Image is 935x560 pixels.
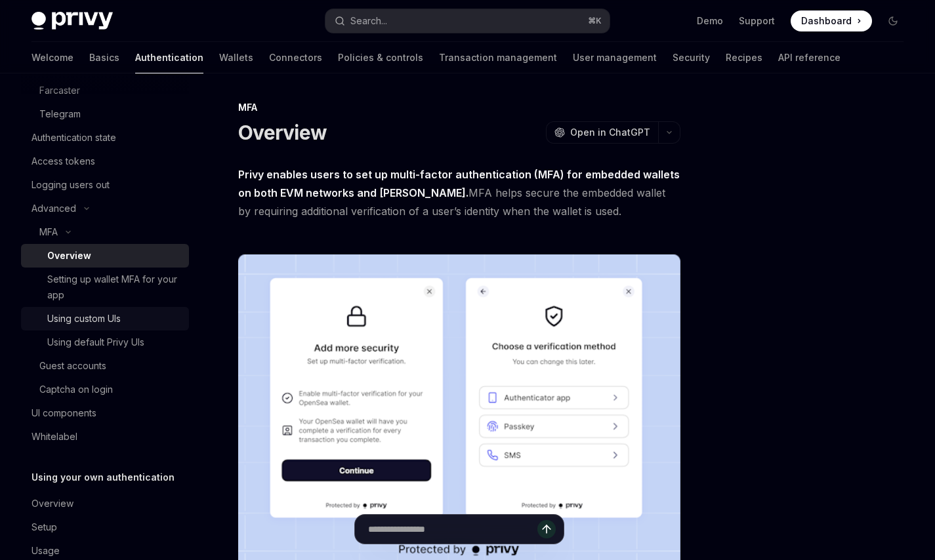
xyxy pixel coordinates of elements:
[21,307,189,330] a: Using custom UIs
[350,13,387,29] div: Search...
[439,42,557,73] a: Transaction management
[21,126,189,150] a: Authentication state
[21,492,189,515] a: Overview
[21,401,189,425] a: UI components
[39,358,106,374] div: Guest accounts
[31,153,95,169] div: Access tokens
[338,42,423,73] a: Policies & controls
[31,177,110,193] div: Logging users out
[791,10,872,31] a: Dashboard
[673,42,710,73] a: Security
[325,9,609,33] button: Search...⌘K
[31,496,73,511] div: Overview
[135,42,203,73] a: Authentication
[21,378,189,401] a: Captcha on login
[21,150,189,173] a: Access tokens
[21,244,189,268] a: Overview
[573,42,657,73] a: User management
[39,224,58,240] div: MFA
[47,311,121,327] div: Using custom UIs
[31,42,73,73] a: Welcome
[546,121,658,144] button: Open in ChatGPT
[238,168,680,199] strong: Privy enables users to set up multi-factor authentication (MFA) for embedded wallets on both EVM ...
[238,121,327,144] h1: Overview
[21,173,189,197] a: Logging users out
[47,248,91,264] div: Overview
[21,330,189,354] a: Using default Privy UIs
[47,271,181,303] div: Setting up wallet MFA for your app
[883,10,904,31] button: Toggle dark mode
[238,165,680,220] span: MFA helps secure the embedded wallet by requiring additional verification of a user’s identity wh...
[21,354,189,378] a: Guest accounts
[21,425,189,449] a: Whitelabel
[39,382,113,397] div: Captcha on login
[697,14,723,28] a: Demo
[726,42,762,73] a: Recipes
[31,405,96,421] div: UI components
[570,126,650,139] span: Open in ChatGPT
[31,12,113,30] img: dark logo
[31,470,175,485] h5: Using your own authentication
[801,14,852,28] span: Dashboard
[739,14,775,28] a: Support
[778,42,841,73] a: API reference
[238,101,680,114] div: MFA
[219,42,253,73] a: Wallets
[21,102,189,126] a: Telegram
[47,334,144,350] div: Using default Privy UIs
[21,268,189,307] a: Setting up wallet MFA for your app
[31,130,116,146] div: Authentication state
[89,42,119,73] a: Basics
[31,543,60,559] div: Usage
[31,201,76,216] div: Advanced
[31,429,77,445] div: Whitelabel
[588,16,602,26] span: ⌘ K
[39,106,81,122] div: Telegram
[21,515,189,539] a: Setup
[537,520,556,538] button: Send message
[31,519,57,535] div: Setup
[269,42,322,73] a: Connectors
